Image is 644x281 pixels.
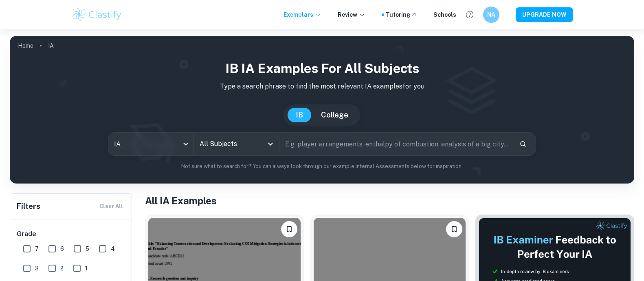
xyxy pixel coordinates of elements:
button: Search [516,137,530,151]
button: Bookmark [281,221,297,237]
a: Tutoring [386,10,417,19]
img: profile cover [10,36,634,184]
h6: Filters [17,201,40,212]
button: Bookmark [446,221,462,237]
button: UPGRADE NOW [516,7,573,22]
span: 3 [35,264,39,273]
p: Review [338,10,365,19]
span: 1 [85,264,88,273]
p: Type a search phrase to find the most relevant IA examples for you [16,82,628,91]
p: Exemplars [284,10,321,19]
span: 6 [60,244,64,253]
button: College [313,108,356,122]
div: IA [108,133,193,155]
p: Not sure what to search for? You can always look through our example Internal Assessments below f... [16,162,628,170]
a: Home [18,40,33,51]
h1: All IA Examples [145,193,634,208]
h6: NA [486,10,496,19]
a: Schools [433,10,456,19]
input: E.g. player arrangements, enthalpy of combustion, analysis of a big city... [279,133,513,155]
button: IB [288,108,311,122]
span: 2 [60,264,64,273]
button: Help and Feedback [463,8,477,22]
span: 7 [35,244,39,253]
p: IA [48,41,54,50]
span: 5 [86,244,89,253]
h1: IB IA examples for all subjects [16,59,628,78]
img: Clastify logo [71,7,123,23]
h6: Grade [17,229,126,239]
span: 4 [111,244,115,253]
button: NA [483,7,499,23]
button: Open [265,138,276,150]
